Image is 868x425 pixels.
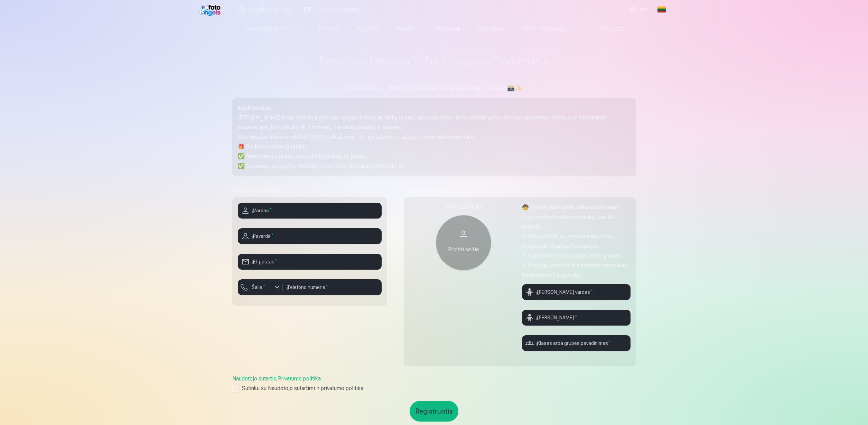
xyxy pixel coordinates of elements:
[404,185,636,194] h5: Vaiko informacija
[238,143,306,150] strong: 🎁 Po fotosesijos gausite
[436,215,491,270] button: Pridėti selfie
[238,105,272,111] strong: Mieli tėveliai!
[522,251,631,261] p: ✔ Nepraleisti ir nesumaišyti vaikų grupėje;
[232,384,636,393] label: Sutinku su Naudotojo sutartimi ir privatumo politika
[232,84,636,94] h5: Nedelskite — kad jūsų vaikas tikrai patektų į kadrą! 📸✨
[278,375,321,382] a: Privatumo politika
[513,19,573,38] a: Raktų pakabukas
[232,55,636,67] h1: Registracija fotosesijai — Šiaulių Ragainės Progimnazija
[235,19,311,38] a: Spausdinti nuotraukas
[468,19,513,38] a: Kalendoriai
[238,161,631,171] p: ✅ Asmeninę apsaugotą nuorodą į visas vaiko nuotraukas SMS žinute.
[238,152,631,161] p: ✅ Nemokamą unikalią jūsų vaiko nuotrauką el. paštu;
[232,375,636,393] div: ,
[522,261,631,280] p: ✔ Greičiau surasti ir susisteminti nuotraukas bei pagreitinti jų gamybą.
[522,204,620,211] strong: 🧒 Kodėl reikia įkelti vaiko nuotrauką?
[573,19,633,38] a: All products
[232,185,387,194] h5: Tėvų informacija
[388,19,427,38] a: Puodeliai
[232,375,276,382] a: Naudotojo sutartis
[522,232,631,251] p: ✔ Išsiųsti SMS su asmenine nuoroda į nuotraukas iškart po fotosesijos;
[409,203,518,211] div: Vaiko nuotrauka
[311,19,347,38] a: Rinkiniai
[410,401,458,422] button: Registruotis
[249,284,268,291] label: Šalis
[238,113,631,132] p: [PERSON_NAME] tėvas nori išsaugoti kuo daugiau šviesių akimirkų iš savo vaiko vaikystės. Mes pama...
[427,19,468,38] a: Suvenyrai
[522,212,631,232] p: Prašome įkelti vaiko nuotrauką, nes tai padeda:
[238,279,283,295] button: Šalis*
[198,3,223,16] img: /fa2
[347,19,388,38] a: Magnetai
[443,245,484,254] div: Pridėti selfie
[238,132,631,142] p: Mes griežtai laikomės BDAR (GDPR) reikalavimų – tik jūs turėsite prieigą prie savo vaiko nuotraukų.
